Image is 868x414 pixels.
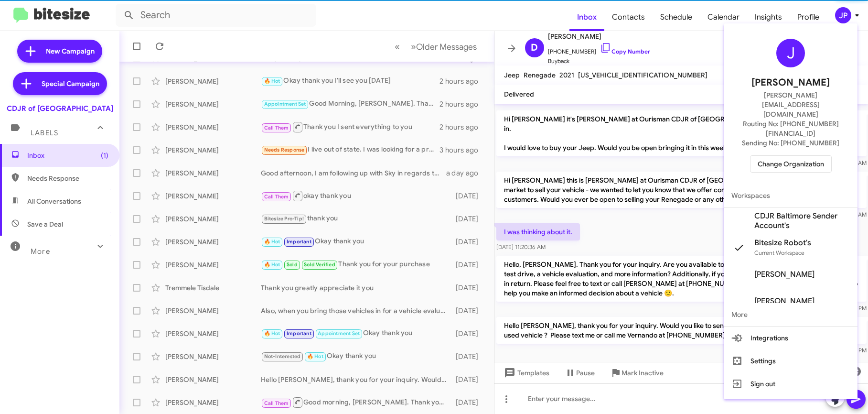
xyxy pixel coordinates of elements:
[735,119,846,138] span: Routing No: [PHONE_NUMBER][FINANCIAL_ID]
[724,184,857,207] span: Workspaces
[724,372,857,395] button: Sign out
[758,156,824,172] span: Change Organization
[754,238,811,248] span: Bitesize Robot's
[754,270,814,279] span: [PERSON_NAME]
[754,249,804,256] span: Current Workspace
[754,296,814,306] span: [PERSON_NAME]
[724,303,857,326] span: More
[754,211,850,230] span: CDJR Baltimore Sender Account's
[724,327,857,349] button: Integrations
[724,349,857,372] button: Settings
[751,75,830,90] span: [PERSON_NAME]
[735,90,846,119] span: [PERSON_NAME][EMAIL_ADDRESS][DOMAIN_NAME]
[750,155,832,173] button: Change Organization
[742,138,839,148] span: Sending No: [PHONE_NUMBER]
[776,39,805,67] div: J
